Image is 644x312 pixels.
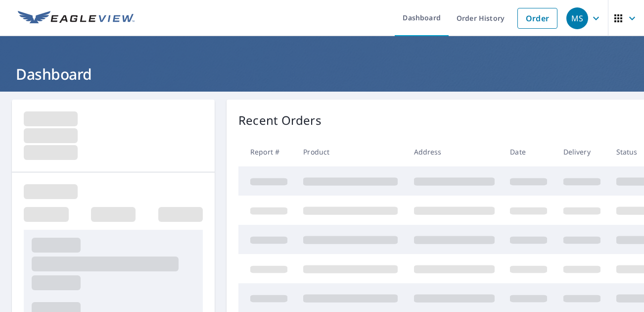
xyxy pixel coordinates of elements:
th: Report # [238,137,295,166]
a: Order [517,8,557,29]
th: Address [406,137,503,166]
th: Delivery [555,137,608,166]
th: Product [295,137,406,166]
h1: Dashboard [12,64,632,84]
p: Recent Orders [238,111,322,129]
th: Date [502,137,555,166]
div: MS [566,7,588,29]
img: EV Logo [18,11,135,26]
